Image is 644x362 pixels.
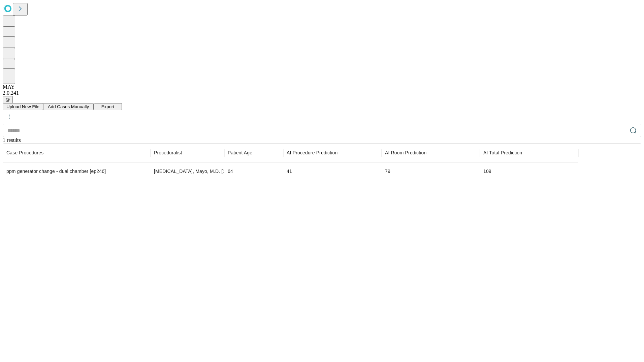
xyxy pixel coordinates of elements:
button: kebab-menu [3,111,15,123]
span: Patient Age [228,149,252,156]
span: 41 [287,169,292,174]
span: 109 [483,169,491,174]
span: @ [5,97,10,102]
span: 79 [385,169,390,174]
button: Export [94,103,122,110]
span: Includes set-up, patient in-room to patient out-of-room, and clean-up [483,149,522,156]
span: Add Cases Manually [48,104,89,109]
div: ppm generator change - dual chamber [ep246] [6,163,147,180]
span: Patient in room to patient out of room [385,149,426,156]
div: 2.0.241 [3,90,641,96]
span: Upload New File [6,104,39,109]
a: Export [94,103,122,109]
span: Time-out to extubation/pocket closure [287,149,337,156]
button: Upload New File [3,103,43,110]
button: @ [3,96,13,103]
span: Scheduled procedures [6,149,43,156]
span: Proceduralist [154,149,182,156]
div: MAY [3,84,641,90]
span: Export [101,104,115,109]
button: Add Cases Manually [43,103,94,110]
div: [MEDICAL_DATA], Mayo, M.D. [1502690] [154,163,221,180]
span: 1 results [3,137,21,143]
div: 64 [228,163,280,180]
